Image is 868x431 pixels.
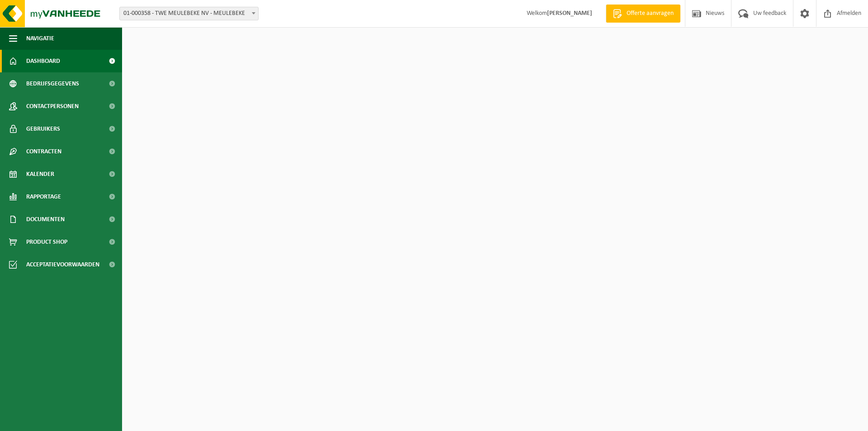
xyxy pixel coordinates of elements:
span: Dashboard [26,50,60,72]
span: Acceptatievoorwaarden [26,253,99,276]
span: Bedrijfsgegevens [26,72,79,95]
span: Contracten [26,140,61,163]
span: Offerte aanvragen [624,9,676,18]
span: Kalender [26,163,54,185]
span: Navigatie [26,27,54,50]
span: Gebruikers [26,118,60,140]
span: Rapportage [26,185,61,208]
span: 01-000358 - TWE MEULEBEKE NV - MEULEBEKE [119,7,259,20]
span: Documenten [26,208,65,231]
span: Contactpersonen [26,95,79,118]
span: Product Shop [26,231,67,253]
strong: [PERSON_NAME] [547,10,592,17]
a: Offerte aanvragen [606,5,680,23]
span: 01-000358 - TWE MEULEBEKE NV - MEULEBEKE [120,7,258,20]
